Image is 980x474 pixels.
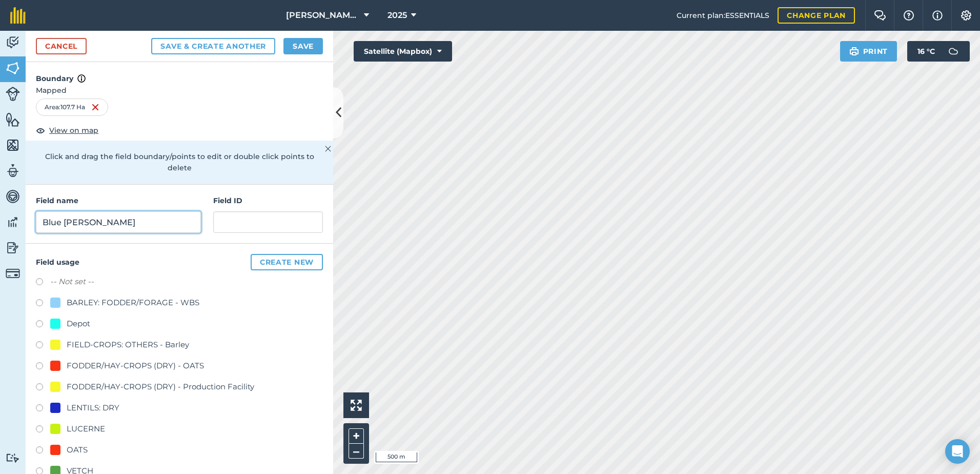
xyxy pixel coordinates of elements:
[943,41,964,62] img: svg+xml;base64,PD94bWwgdmVyc2lvbj0iMS4wIiBlbmNvZGluZz0idXRmLTgiPz4KPCEtLSBHZW5lcmF0b3I6IEFkb2JlIE...
[36,98,108,116] div: Area : 107.7 Ha
[49,125,98,136] span: View on map
[251,254,323,270] button: Create new
[351,400,362,411] img: Four arrows, one pointing top left, one top right, one bottom right and the last bottom left
[6,35,20,50] img: svg+xml;base64,PD94bWwgdmVyc2lvbj0iMS4wIiBlbmNvZGluZz0idXRmLTgiPz4KPCEtLSBHZW5lcmF0b3I6IEFkb2JlIE...
[6,137,20,153] img: svg+xml;base64,PHN2ZyB4bWxucz0iaHR0cDovL3d3dy53My5vcmcvMjAwMC9zdmciIHdpZHRoPSI1NiIgaGVpZ2h0PSI2MC...
[67,381,254,393] div: FODDER/HAY-CROPS (DRY) - Production Facility
[36,124,45,136] img: svg+xml;base64,PHN2ZyB4bWxucz0iaHR0cDovL3d3dy53My5vcmcvMjAwMC9zdmciIHdpZHRoPSIxOCIgaGVpZ2h0PSIyNC...
[36,254,323,270] h4: Field usage
[213,195,323,206] h4: Field ID
[6,189,20,204] img: svg+xml;base64,PD94bWwgdmVyc2lvbj0iMS4wIiBlbmNvZGluZz0idXRmLTgiPz4KPCEtLSBHZW5lcmF0b3I6IEFkb2JlIE...
[6,240,20,255] img: svg+xml;base64,PD94bWwgdmVyc2lvbj0iMS4wIiBlbmNvZGluZz0idXRmLTgiPz4KPCEtLSBHZW5lcmF0b3I6IEFkb2JlIE...
[77,72,86,85] img: svg+xml;base64,PHN2ZyB4bWxucz0iaHR0cDovL3d3dy53My5vcmcvMjAwMC9zdmciIHdpZHRoPSIxNyIgaGVpZ2h0PSIxNy...
[67,297,199,309] div: BARLEY: FODDER/FORAGE - WBS
[283,38,323,54] button: Save
[903,10,915,21] img: A question mark icon
[907,41,970,62] button: 16 °C
[6,163,20,179] img: svg+xml;base64,PD94bWwgdmVyc2lvbj0iMS4wIiBlbmNvZGluZz0idXRmLTgiPz4KPCEtLSBHZW5lcmF0b3I6IEFkb2JlIE...
[67,402,119,414] div: LENTILS: DRY
[945,439,970,464] div: Open Intercom Messenger
[6,453,20,463] img: svg+xml;base64,PD94bWwgdmVyc2lvbj0iMS4wIiBlbmNvZGluZz0idXRmLTgiPz4KPCEtLSBHZW5lcmF0b3I6IEFkb2JlIE...
[36,38,87,54] a: Cancel
[387,9,407,22] span: 2025
[91,101,99,113] img: svg+xml;base64,PHN2ZyB4bWxucz0iaHR0cDovL3d3dy53My5vcmcvMjAwMC9zdmciIHdpZHRoPSIxNiIgaGVpZ2h0PSIyNC...
[917,41,935,62] span: 16 ° C
[960,10,972,21] img: A cog icon
[67,360,204,372] div: FODDER/HAY-CROPS (DRY) - OATS
[840,41,897,62] button: Print
[36,151,323,174] p: Click and drag the field boundary/points to edit or double click points to delete
[874,10,886,21] img: Two speech bubbles overlapping with the left bubble in the forefront
[6,87,20,101] img: svg+xml;base64,PD94bWwgdmVyc2lvbj0iMS4wIiBlbmNvZGluZz0idXRmLTgiPz4KPCEtLSBHZW5lcmF0b3I6IEFkb2JlIE...
[932,9,943,22] img: svg+xml;base64,PHN2ZyB4bWxucz0iaHR0cDovL3d3dy53My5vcmcvMjAwMC9zdmciIHdpZHRoPSIxNyIgaGVpZ2h0PSIxNy...
[10,7,26,24] img: fieldmargin Logo
[6,61,20,76] img: svg+xml;base64,PHN2ZyB4bWxucz0iaHR0cDovL3d3dy53My5vcmcvMjAwMC9zdmciIHdpZHRoPSI1NiIgaGVpZ2h0PSI2MC...
[325,143,331,155] img: svg+xml;base64,PHN2ZyB4bWxucz0iaHR0cDovL3d3dy53My5vcmcvMjAwMC9zdmciIHdpZHRoPSIyMiIgaGVpZ2h0PSIzMC...
[849,45,859,57] img: svg+xml;base64,PHN2ZyB4bWxucz0iaHR0cDovL3d3dy53My5vcmcvMjAwMC9zdmciIHdpZHRoPSIxOSIgaGVpZ2h0PSIyNC...
[6,112,20,127] img: svg+xml;base64,PHN2ZyB4bWxucz0iaHR0cDovL3d3dy53My5vcmcvMjAwMC9zdmciIHdpZHRoPSI1NiIgaGVpZ2h0PSI2MC...
[349,428,364,444] button: +
[36,195,201,206] h4: Field name
[26,85,333,96] span: Mapped
[286,9,360,22] span: [PERSON_NAME] ASAHI PADDOCKS
[349,444,364,459] button: –
[151,38,275,54] button: Save & Create Another
[67,444,88,456] div: OATS
[67,423,105,435] div: LUCERNE
[778,7,855,24] a: Change plan
[67,318,90,330] div: Depot
[67,339,189,351] div: FIELD-CROPS: OTHERS - Barley
[6,266,20,281] img: svg+xml;base64,PD94bWwgdmVyc2lvbj0iMS4wIiBlbmNvZGluZz0idXRmLTgiPz4KPCEtLSBHZW5lcmF0b3I6IEFkb2JlIE...
[6,214,20,230] img: svg+xml;base64,PD94bWwgdmVyc2lvbj0iMS4wIiBlbmNvZGluZz0idXRmLTgiPz4KPCEtLSBHZW5lcmF0b3I6IEFkb2JlIE...
[50,275,94,288] label: -- Not set --
[36,124,98,136] button: View on map
[354,41,452,62] button: Satellite (Mapbox)
[26,62,333,85] h4: Boundary
[677,10,769,21] span: Current plan : ESSENTIALS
